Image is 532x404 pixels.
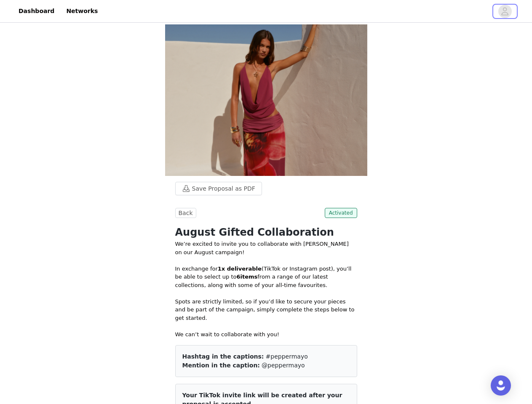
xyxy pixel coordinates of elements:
[165,24,367,176] img: campaign image
[175,225,357,240] h1: August Gifted Collaboration
[175,330,357,339] p: We can’t wait to collaborate with you!
[175,298,357,322] p: Spots are strictly limited, so if you’d like to secure your pieces and be part of the campaign, s...
[13,2,59,21] a: Dashboard
[241,274,258,280] strong: items
[175,182,262,195] button: Save Proposal as PDF
[175,208,196,218] button: Back
[175,240,357,256] p: We’re excited to invite you to collaborate with [PERSON_NAME] on our August campaign!
[491,375,511,396] div: Open Intercom Messenger
[266,353,308,360] span: #peppermayo
[325,208,357,218] span: Activated
[501,5,509,18] div: avatar
[236,274,240,280] strong: 6
[182,362,260,369] span: Mention in the caption:
[175,265,357,290] p: In exchange for (TikTok or Instagram post), you’ll be able to select up to from a range of our la...
[182,353,264,360] span: Hashtag in the captions:
[61,2,103,21] a: Networks
[218,266,222,272] strong: 1
[222,266,262,272] strong: x deliverable
[262,362,305,369] span: @peppermayo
